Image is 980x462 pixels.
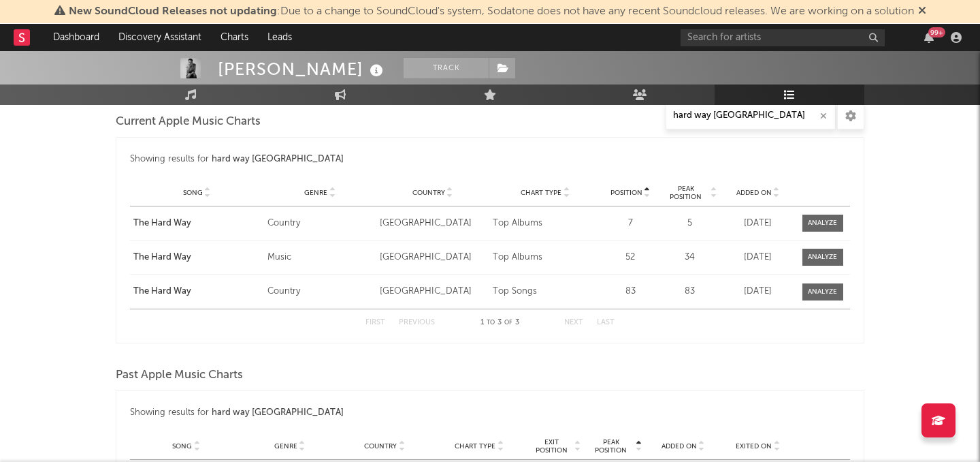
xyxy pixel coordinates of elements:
div: [DATE] [724,251,792,264]
div: 52 [605,251,656,264]
button: Next [564,319,583,326]
div: Showing results for [130,151,850,168]
span: Exited On [736,442,772,450]
span: Peak Position [588,438,634,455]
span: Added On [736,189,772,197]
span: Song [183,189,203,197]
a: Leads [258,24,301,51]
div: [PERSON_NAME] [218,58,387,80]
a: Dashboard [44,24,109,51]
div: [DATE] [724,217,792,230]
span: Song [172,442,192,450]
span: of [504,320,512,326]
input: Search Playlists/Charts [666,102,836,129]
span: Country [412,189,445,197]
div: [GEOGRAPHIC_DATA] [380,285,485,298]
a: Discovery Assistant [109,24,211,51]
span: Genre [274,442,297,450]
span: Dismiss [918,6,926,17]
span: Chart Type [521,189,561,197]
div: [GEOGRAPHIC_DATA] [380,217,485,230]
a: Charts [211,24,258,51]
div: 83 [663,285,717,298]
span: : Due to a change to SoundCloud's system, Sodatone does not have any recent Soundcloud releases. ... [69,6,914,17]
div: hard way [GEOGRAPHIC_DATA] [212,405,344,421]
span: Current Apple Music Charts [116,114,261,130]
button: Track [404,58,489,78]
div: [GEOGRAPHIC_DATA] [380,251,485,264]
span: Peak Position [663,185,709,201]
span: Added On [661,442,697,450]
span: Country [364,442,397,450]
div: Top Albums [493,251,598,264]
a: The Hard Way [133,217,261,230]
div: 1 3 3 [462,315,537,331]
input: Search for artists [681,29,885,46]
span: Exit Position [530,438,573,455]
div: Music [267,251,373,264]
div: 7 [605,217,656,230]
div: Top Albums [493,217,598,230]
button: Previous [399,319,435,326]
span: to [487,320,495,326]
span: Position [610,189,642,197]
div: Country [267,217,373,230]
button: Last [597,319,615,326]
div: 99 + [928,27,945,37]
span: New SoundCloud Releases not updating [69,6,277,17]
span: Genre [304,189,327,197]
button: 99+ [924,32,934,43]
span: Chart Type [455,442,495,450]
div: Country [267,285,373,298]
div: 34 [663,251,717,264]
span: Past Apple Music Charts [116,367,243,384]
a: The Hard Way [133,285,261,298]
div: Showing results for [130,405,850,421]
button: First [365,319,385,326]
a: The Hard Way [133,251,261,264]
div: Top Songs [493,285,598,298]
div: [DATE] [724,285,792,298]
div: hard way [GEOGRAPHIC_DATA] [212,151,344,168]
div: 83 [605,285,656,298]
div: 5 [663,217,717,230]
